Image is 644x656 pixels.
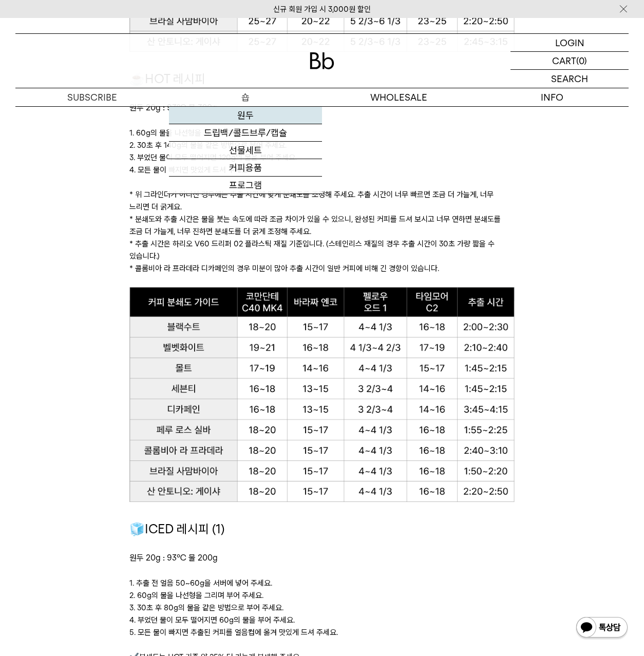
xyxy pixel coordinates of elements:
[129,238,514,262] p: * 추출 시간은 하리오 V60 드리퍼 02 플라스틱 재질 기준입니다. (스테인리스 재질의 경우 추출 시간이 30초 가량 짧을 수 있습니다.)
[129,287,514,502] img: 65539294d1bc878b8f4b87248d3776bd_184405.png
[129,127,514,139] p: 1. 60g의 물을 나선형을 그리며 부어 주세요.
[476,88,629,106] p: INFO
[129,262,514,275] p: * 콜롬비아 라 프라데라 디카페인의 경우 미분이 많아 추출 시간이 일반 커피에 비해 긴 경향이 있습니다.
[129,213,514,238] p: * 분쇄도와 추출 시간은 물을 붓는 속도에 따라 조금 차이가 있을 수 있으니, 완성된 커피를 드셔 보시고 너무 연하면 분쇄도를 조금 더 가늘게, 너무 진하면 분쇄도를 더 굵게...
[129,151,514,164] p: 3. 부었던 물이 모두 떨어지면 120g의 물을 부어 주세요.
[129,164,514,176] p: 4. 모든 물이 빠지면 맛있게 드셔 주세요.
[169,159,323,177] a: 커피용품
[129,626,514,639] p: 5. 모든 물이 빠지면 추출된 커피를 얼음컵에 옮겨 맛있게 드셔 주세요.
[169,124,323,142] a: 드립백/콜드브루/캡슐
[510,34,629,52] a: LOGIN
[273,5,371,14] a: 신규 회원 가입 시 3,000원 할인
[129,103,217,112] span: 원두 20g : 93℃ 물 320g
[129,614,514,626] p: 4. 부었던 물이 모두 떨어지면 60g의 물을 부어 주세요.
[15,88,169,106] a: SUBSCRIBE
[555,34,584,51] p: LOGIN
[575,616,629,641] img: 카카오톡 채널 1:1 채팅 버튼
[322,88,476,106] p: WHOLESALE
[576,52,587,69] p: (0)
[129,139,514,151] p: 2. 30초 후 140g의 물을 같은 방법으로 부어 주세요.
[310,52,334,69] img: 로고
[552,52,576,69] p: CART
[169,177,323,194] a: 프로그램
[551,70,588,88] p: SEARCH
[129,188,514,213] p: * 위 그라인더가 아니신 경우에는 추출 시간에 맞게 분쇄도를 조정해 주세요. 추출 시간이 너무 빠르면 조금 더 가늘게, 너무 느리면 더 굵게요.
[129,522,224,536] span: 🧊ICED 레시피 (1)
[169,88,323,106] a: 숍
[129,602,514,614] p: 3. 30초 후 80g의 물을 같은 방법으로 부어 주세요.
[129,553,218,563] span: 원두 20g : 93℃ 물 200g
[129,589,514,602] p: 2. 60g의 물을 나선형을 그리며 부어 주세요.
[510,52,629,70] a: CART (0)
[169,142,323,159] a: 선물세트
[169,107,323,124] a: 원두
[129,577,514,589] p: 1. 추출 전 얼음 50~60g을 서버에 넣어 주세요.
